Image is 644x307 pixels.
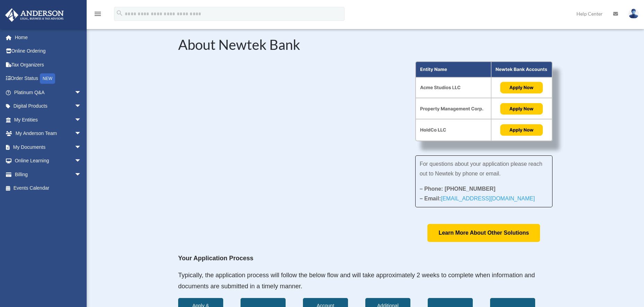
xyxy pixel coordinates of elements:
[420,196,535,201] strong: – Email:
[5,44,92,58] a: Online Ordering
[5,30,92,44] a: Home
[5,113,92,127] a: My Entitiesarrow_drop_down
[94,10,102,18] i: menu
[94,12,102,18] a: menu
[415,61,552,142] img: About Partnership Graphic (3)
[420,161,542,177] span: For questions about your application please reach out to Newtek by phone or email.
[178,38,552,55] h2: About Newtek Bank
[75,99,88,114] span: arrow_drop_down
[5,85,92,99] a: Platinum Q&Aarrow_drop_down
[5,168,92,181] a: Billingarrow_drop_down
[5,72,92,86] a: Order StatusNEW
[441,196,535,205] a: [EMAIL_ADDRESS][DOMAIN_NAME]
[178,272,535,290] span: Typically, the application process will follow the below flow and will take approximately 2 weeks...
[75,140,88,154] span: arrow_drop_down
[420,186,496,192] strong: – Phone: [PHONE_NUMBER]
[5,154,92,168] a: Online Learningarrow_drop_down
[75,168,88,182] span: arrow_drop_down
[427,224,540,242] a: Learn More About Other Solutions
[5,99,92,113] a: Digital Productsarrow_drop_down
[75,154,88,168] span: arrow_drop_down
[5,58,92,72] a: Tax Organizers
[3,8,66,22] img: Anderson Advisors Platinum Portal
[178,61,394,183] iframe: NewtekOne and Newtek Bank's Partnership with Anderson Advisors
[5,181,92,195] a: Events Calendar
[75,113,88,127] span: arrow_drop_down
[5,127,92,141] a: My Anderson Teamarrow_drop_down
[5,140,92,154] a: My Documentsarrow_drop_down
[75,85,88,100] span: arrow_drop_down
[178,255,253,262] strong: Your Application Process
[628,9,639,19] img: User Pic
[116,9,123,17] i: search
[40,73,55,84] div: NEW
[75,127,88,141] span: arrow_drop_down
